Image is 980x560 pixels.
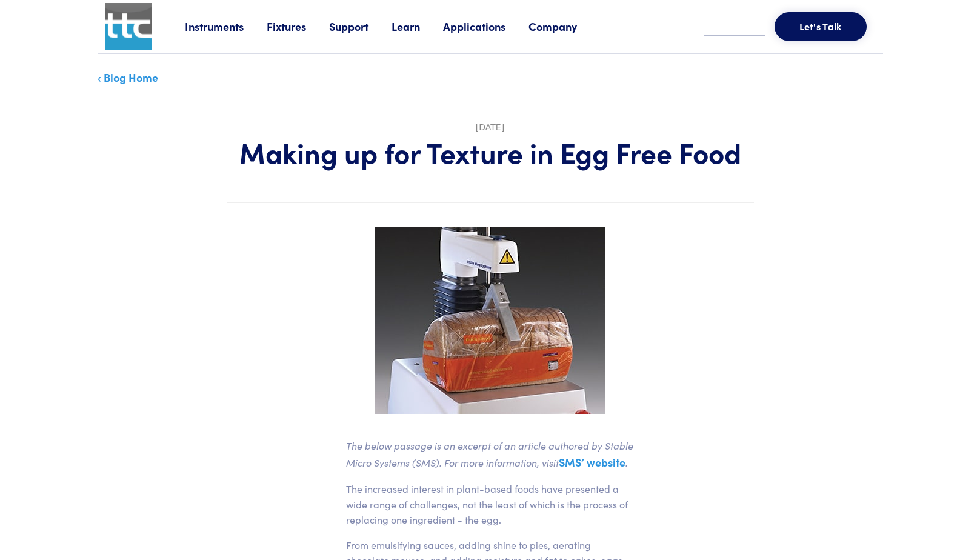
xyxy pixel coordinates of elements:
[329,19,392,34] a: Support
[185,19,267,34] a: Instruments
[346,481,635,528] p: The increased interest in plant-based foods have presented a wide range of challenges, not the le...
[98,70,158,85] a: ‹ Blog Home
[267,19,329,34] a: Fixtures
[528,19,600,34] a: Company
[105,3,152,50] img: ttc_logo_1x1_v1.0.png
[227,135,754,170] h1: Making up for Texture in Egg Free Food
[559,455,625,470] a: SMS’ website
[476,122,504,132] time: [DATE]
[775,12,867,41] button: Let's Talk
[346,439,633,470] em: The below passage is an excerpt of an article authored by Stable Micro Systems (SMS). For more in...
[443,19,528,34] a: Applications
[392,19,443,34] a: Learn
